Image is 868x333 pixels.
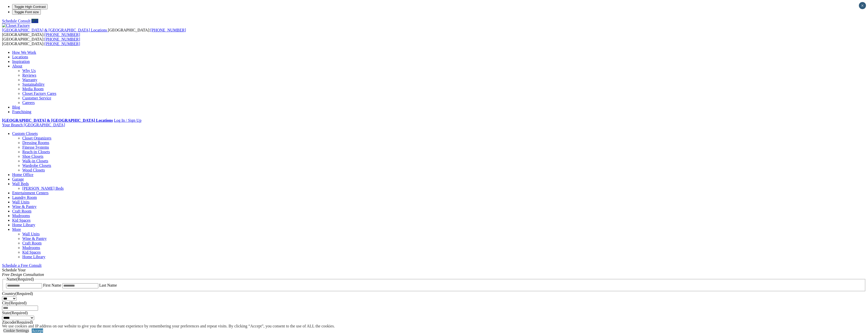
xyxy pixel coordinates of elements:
a: About [12,64,22,68]
span: Your Branch [2,123,23,127]
a: Finesse Systems [22,145,49,149]
a: Wine & Pantry [22,236,47,241]
a: Your Branch [GEOGRAPHIC_DATA] [2,123,65,127]
a: [GEOGRAPHIC_DATA] & [GEOGRAPHIC_DATA] Locations [2,118,113,122]
a: Garage [12,177,24,181]
a: Media Room [22,87,44,91]
a: Mudrooms [22,246,40,250]
span: [GEOGRAPHIC_DATA] & [GEOGRAPHIC_DATA] Locations [2,28,107,32]
a: Wardrobe Closets [22,163,51,168]
a: Schedule Consult [2,19,30,23]
span: Schedule Your [2,268,44,277]
a: Wood Closets [22,168,45,172]
span: (Required) [15,291,33,296]
a: Inspiration [12,59,30,64]
a: Careers [22,100,35,105]
a: Wine & Pantry [12,204,36,209]
span: [GEOGRAPHIC_DATA]: [GEOGRAPHIC_DATA]: [2,37,80,46]
span: (Required) [10,311,28,315]
a: Wall Units [12,200,29,204]
span: (Required) [9,301,27,305]
a: Kid Spaces [12,218,30,222]
a: Warranty [22,78,37,82]
a: [PERSON_NAME] Beds [22,186,64,190]
a: Locations [12,55,28,59]
legend: Name [6,277,34,282]
span: Toggle High Contrast [14,5,46,9]
button: Toggle Font size [12,9,41,15]
a: Dressing Rooms [22,141,49,145]
a: [PHONE_NUMBER] [45,42,80,46]
a: [GEOGRAPHIC_DATA] & [GEOGRAPHIC_DATA] Locations [2,28,108,32]
a: Home Office [12,172,33,177]
a: Reviews [22,73,36,77]
label: Country [2,291,33,296]
a: Call [31,19,38,23]
img: Closet Factory [2,23,30,28]
a: Craft Room [22,241,42,245]
label: State [2,311,28,315]
a: Accept [32,328,43,333]
a: [PHONE_NUMBER] [150,28,186,32]
a: Home Library [22,255,45,259]
button: Close [859,2,866,9]
a: Custom Closets [12,131,38,136]
a: Entertainment Centers [12,191,49,195]
a: Wall Beds [12,182,29,186]
span: [GEOGRAPHIC_DATA] [24,123,65,127]
a: Schedule a Free Consult (opens a dropdown menu) [2,263,42,268]
a: More menu text will display only on big screen [12,227,21,232]
a: Log In / Sign Up [114,118,141,122]
label: Last Name [99,283,117,287]
button: Toggle High Contrast [12,4,48,9]
a: Home Library [12,223,35,227]
a: Why Us [22,68,36,73]
a: Cookie Settings [3,328,29,333]
a: [PHONE_NUMBER] [45,37,80,41]
label: Zipcode [2,320,33,324]
a: Blog [12,105,20,109]
a: Kid Spaces [22,250,41,254]
a: Craft Room [12,209,31,213]
em: Free Design Consultation [2,272,44,277]
a: Sustainability [22,82,45,86]
span: (Required) [15,320,33,324]
a: Reach-in Closets [22,150,50,154]
span: [GEOGRAPHIC_DATA]: [GEOGRAPHIC_DATA]: [2,28,186,37]
div: We use cookies and IP address on our website to give you the most relevant experience by remember... [2,324,335,328]
a: Closet Organizers [22,136,51,140]
a: Shoe Closets [22,154,43,159]
a: Walk-in Closets [22,159,48,163]
a: How We Work [12,50,36,55]
a: Customer Service [22,96,51,100]
a: Closet Factory Cares [22,91,56,96]
label: City [2,301,27,305]
a: Wall Units [22,232,40,236]
span: Toggle Font size [14,10,39,14]
a: Laundry Room [12,195,37,200]
a: Mudrooms [12,214,30,218]
a: Franchising [12,110,31,114]
label: First Name [43,283,61,287]
a: [PHONE_NUMBER] [45,32,80,37]
span: (Required) [16,277,34,281]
